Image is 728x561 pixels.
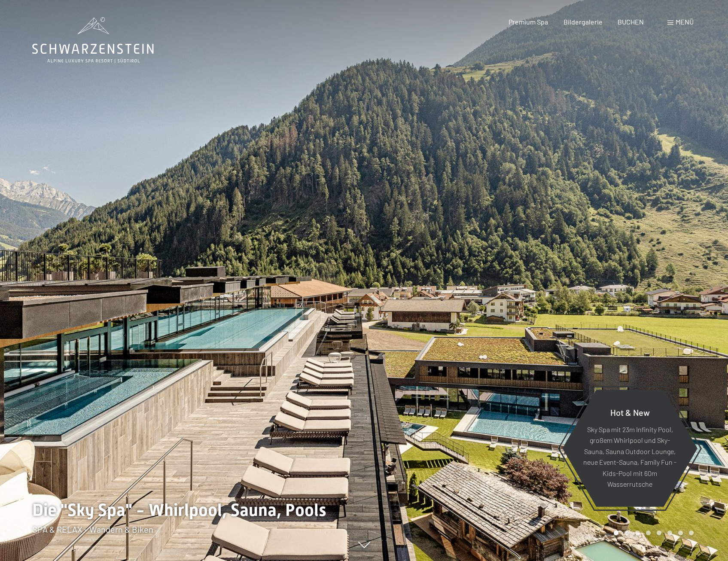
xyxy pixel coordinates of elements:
[564,18,603,26] a: Bildergalerie
[614,531,618,535] div: Carousel Page 1 (Current Slide)
[689,531,694,535] div: Carousel Page 8
[678,531,683,535] div: Carousel Page 7
[657,531,661,535] div: Carousel Page 5
[611,531,694,535] div: Carousel Pagination
[583,424,676,490] p: Sky Spa mit 23m Infinity Pool, großem Whirlpool und Sky-Sauna, Sauna Outdoor Lounge, neue Event-S...
[624,531,629,535] div: Carousel Page 2
[562,389,698,507] a: Hot & New Sky Spa mit 23m Infinity Pool, großem Whirlpool und Sky-Sauna, Sauna Outdoor Lounge, ne...
[618,18,644,26] a: BUCHEN
[610,407,650,417] span: Hot & New
[667,531,672,535] div: Carousel Page 6
[676,18,694,26] span: Menü
[646,531,651,535] div: Carousel Page 4
[635,531,640,535] div: Carousel Page 3
[509,18,548,26] a: Premium Spa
